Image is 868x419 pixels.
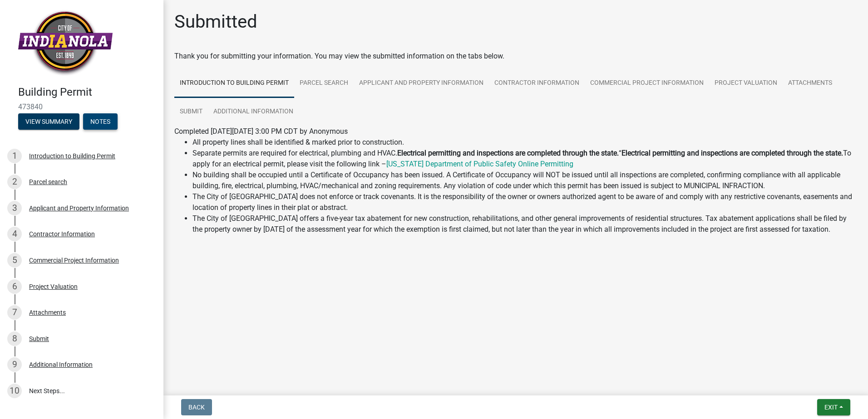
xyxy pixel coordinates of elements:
[192,191,857,213] li: The City of [GEOGRAPHIC_DATA] does not enforce or track covenants. It is the responsibility of th...
[7,357,22,372] div: 9
[7,175,22,189] div: 2
[29,309,66,316] div: Attachments
[585,69,709,98] a: Commercial Project Information
[174,69,294,98] a: Introduction to Building Permit
[7,149,22,163] div: 1
[29,231,95,237] div: Contractor Information
[174,97,208,127] a: Submit
[174,11,257,33] h1: Submitted
[29,153,115,159] div: Introduction to Building Permit
[7,253,22,268] div: 5
[174,127,348,136] span: Completed [DATE][DATE] 3:00 PM CDT by Anonymous
[29,179,67,185] div: Parcel search
[192,170,857,191] li: No building shall be occupied until a Certificate of Occupancy has been issued. A Certificate of ...
[18,118,79,126] wm-modal-confirm: Summary
[29,336,49,342] div: Submit
[621,149,843,157] strong: Electrical permitting and inspections are completed through the state.
[18,86,156,99] h4: Building Permit
[83,118,118,126] wm-modal-confirm: Notes
[397,149,619,157] strong: Electrical permitting and inspections are completed through the state.
[208,97,299,127] a: Additional Information
[7,331,22,346] div: 8
[29,283,78,290] div: Project Valuation
[294,69,354,98] a: Parcel search
[18,102,145,111] span: 473840
[489,69,585,98] a: Contractor Information
[7,201,22,215] div: 3
[354,69,489,98] a: Applicant and Property Information
[709,69,783,98] a: Project Valuation
[386,160,573,168] a: [US_STATE] Department of Public Safety Online Permitting
[192,137,857,148] li: All property lines shall be identified & marked prior to construction.
[29,361,93,368] div: Additional Information
[192,213,857,235] li: The City of [GEOGRAPHIC_DATA] offers a five-year tax abatement for new construction, rehabilitati...
[7,279,22,294] div: 6
[29,257,119,263] div: Commercial Project Information
[83,113,118,130] button: Notes
[18,113,79,130] button: View Summary
[783,69,838,98] a: Attachments
[7,384,22,398] div: 10
[7,227,22,241] div: 4
[29,205,129,211] div: Applicant and Property Information
[824,404,838,411] span: Exit
[188,404,205,411] span: Back
[18,10,113,76] img: City of Indianola, Iowa
[192,148,857,170] li: Separate permits are required for electrical, plumbing and HVAC. “ To apply for an electrical per...
[174,51,857,62] div: Thank you for submitting your information. You may view the submitted information on the tabs below.
[817,399,850,415] button: Exit
[7,305,22,320] div: 7
[181,399,212,415] button: Back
